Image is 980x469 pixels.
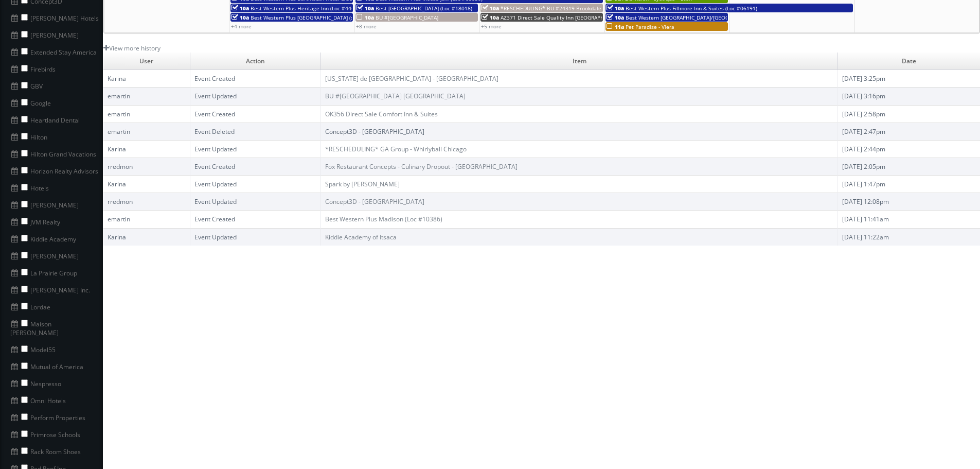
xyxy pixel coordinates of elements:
[607,5,624,12] span: 10a
[607,14,624,21] span: 10a
[190,228,320,246] td: Event Updated
[103,105,190,123] td: emartin
[376,14,438,21] span: BU #[GEOGRAPHIC_DATA]
[231,23,252,30] a: +4 more
[325,215,442,223] a: Best Western Plus Madison (Loc #10386)
[190,105,320,123] td: Event Created
[838,176,980,193] td: [DATE] 1:47pm
[190,70,320,88] td: Event Created
[838,140,980,158] td: [DATE] 2:44pm
[325,233,397,241] a: Kiddie Academy of Itsaca
[103,123,190,140] td: emartin
[103,88,190,105] td: emartin
[838,211,980,228] td: [DATE] 11:41am
[321,53,838,70] td: Item
[376,5,472,12] span: Best [GEOGRAPHIC_DATA] (Loc #18018)
[103,70,190,88] td: Karina
[325,180,400,188] a: Spark by [PERSON_NAME]
[190,193,320,211] td: Event Updated
[231,14,249,21] span: 10a
[626,5,757,12] span: Best Western Plus Fillmore Inn & Suites (Loc #06191)
[482,14,499,21] span: 10a
[103,140,190,158] td: Karina
[103,158,190,176] td: rredmon
[607,23,624,30] span: 11a
[325,162,518,171] a: Fox Restaurant Concepts - Culinary Dropout - [GEOGRAPHIC_DATA]
[321,123,838,140] td: Concept3D - [GEOGRAPHIC_DATA]
[325,145,467,153] a: *RESCHEDULING* GA Group - Whirlyball Chicago
[838,158,980,176] td: [DATE] 2:05pm
[325,197,424,206] a: Concept3D - [GEOGRAPHIC_DATA]
[838,88,980,105] td: [DATE] 3:16pm
[838,228,980,246] td: [DATE] 11:22am
[190,211,320,228] td: Event Created
[190,53,320,70] td: Action
[501,5,653,12] span: *RESCHEDULING* BU #24319 Brookdale [GEOGRAPHIC_DATA]
[481,23,502,30] a: +5 more
[357,14,374,21] span: 10a
[190,158,320,176] td: Event Created
[838,105,980,123] td: [DATE] 2:58pm
[190,88,320,105] td: Event Updated
[190,176,320,193] td: Event Updated
[103,176,190,193] td: Karina
[251,14,415,21] span: Best Western Plus [GEOGRAPHIC_DATA] (shoot 1 of 2) (Loc #15116)
[103,44,161,53] a: View more history
[325,92,466,100] a: BU #[GEOGRAPHIC_DATA] [GEOGRAPHIC_DATA]
[103,193,190,211] td: rredmon
[501,14,626,21] span: AZ371 Direct Sale Quality Inn [GEOGRAPHIC_DATA]
[838,123,980,140] td: [DATE] 2:47pm
[103,228,190,246] td: Karina
[103,211,190,228] td: emartin
[325,110,438,118] a: OK356 Direct Sale Comfort Inn & Suites
[190,123,320,140] td: Event Deleted
[838,70,980,88] td: [DATE] 3:25pm
[190,140,320,158] td: Event Updated
[626,23,674,30] span: Pet Paradise - Viera
[325,74,498,83] a: [US_STATE] de [GEOGRAPHIC_DATA] - [GEOGRAPHIC_DATA]
[838,53,980,70] td: Date
[251,5,362,12] span: Best Western Plus Heritage Inn (Loc #44463)
[231,5,249,12] span: 10a
[103,53,190,70] td: User
[356,23,377,30] a: +8 more
[626,14,797,21] span: Best Western [GEOGRAPHIC_DATA]/[GEOGRAPHIC_DATA] (Loc #05785)
[357,5,374,12] span: 10a
[482,5,499,12] span: 10a
[838,193,980,211] td: [DATE] 12:08pm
